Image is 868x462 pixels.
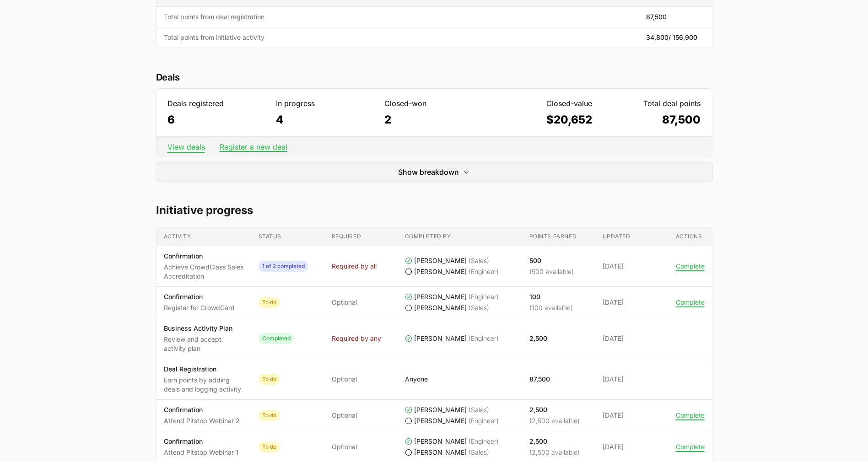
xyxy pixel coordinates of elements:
span: / 156,900 [669,33,697,41]
section: Deal statistics [156,70,712,181]
p: Register for CrowdCard [164,303,235,312]
span: 34,800 [646,33,697,42]
dd: 4 [276,113,375,127]
a: View deals [167,142,205,151]
dd: 6 [167,113,267,127]
p: (2,500 available) [529,448,580,457]
dt: Deals registered [167,98,267,109]
p: Confirmation [164,437,238,446]
th: Points earned [522,227,595,246]
svg: Expand/Collapse [463,168,470,176]
p: (100 available) [529,303,573,312]
p: 100 [529,292,573,301]
span: [DATE] [603,375,661,384]
span: Optional [332,411,357,420]
th: Actions [669,227,712,246]
button: Show breakdownExpand/Collapse [156,163,712,181]
p: Confirmation [164,405,240,414]
span: [PERSON_NAME] [414,437,467,446]
p: Attend Pitstop Webinar 1 [164,448,238,457]
p: 2,500 [529,405,580,414]
span: [DATE] [603,411,661,420]
dt: Closed-won [384,98,484,109]
span: Required by any [332,334,381,343]
p: Anyone [405,375,428,384]
span: [PERSON_NAME] [414,405,467,414]
p: Achieve CrowdClass Sales Accreditation [164,263,244,281]
span: [PERSON_NAME] [414,303,467,312]
span: [DATE] [603,442,661,451]
span: [PERSON_NAME] [414,256,467,265]
dt: In progress [276,98,375,109]
span: (Engineer) [469,334,499,343]
span: [DATE] [603,298,661,307]
span: [PERSON_NAME] [414,334,467,343]
span: Optional [332,442,357,451]
span: (Sales) [469,256,489,265]
span: [PERSON_NAME] [414,416,467,425]
span: [PERSON_NAME] [414,448,467,457]
span: Required by all [332,262,377,271]
p: (2,500 available) [529,416,580,425]
th: Required [324,227,398,246]
p: 2,500 [529,334,547,343]
th: Updated [595,227,669,246]
dd: 87,500 [601,113,701,127]
p: 500 [529,256,574,265]
h2: Deals [156,70,712,85]
button: Complete [676,262,705,270]
span: (Sales) [469,303,489,312]
span: (Sales) [469,405,489,414]
span: (Engineer) [469,437,499,446]
dt: Total deal points [601,98,701,109]
button: Complete [676,298,705,306]
h2: Initiative progress [156,203,712,218]
span: [DATE] [603,262,661,271]
span: Total points from initiative activity [164,33,631,42]
p: Earn points by adding deals and logging activity [164,376,244,394]
span: Optional [332,298,357,307]
span: [PERSON_NAME] [414,267,467,276]
p: (500 available) [529,267,574,276]
p: Deal Registration [164,365,244,374]
p: Business Activity Plan [164,324,244,333]
span: 87,500 [646,12,667,21]
dd: $20,652 [493,113,592,127]
dd: 2 [384,113,484,127]
p: Attend Pitstop Webinar 2 [164,416,240,425]
span: (Engineer) [469,267,499,276]
dt: Closed-value [493,98,592,109]
p: Confirmation [164,292,235,301]
th: Status [251,227,324,246]
p: Confirmation [164,252,244,261]
span: [PERSON_NAME] [414,292,467,301]
button: Complete [676,411,705,419]
th: Activity [156,227,251,246]
span: Optional [332,375,357,384]
span: (Sales) [469,448,489,457]
span: Show breakdown [398,167,459,177]
th: Completed by [398,227,522,246]
p: Review and accept activity plan [164,335,244,353]
span: (Engineer) [469,292,499,301]
span: (Engineer) [469,416,499,425]
p: 87,500 [529,375,550,384]
button: Complete [676,443,705,451]
span: Total points from deal registration [164,12,631,21]
p: 2,500 [529,437,580,446]
span: [DATE] [603,334,661,343]
a: Register a new deal [220,142,287,151]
